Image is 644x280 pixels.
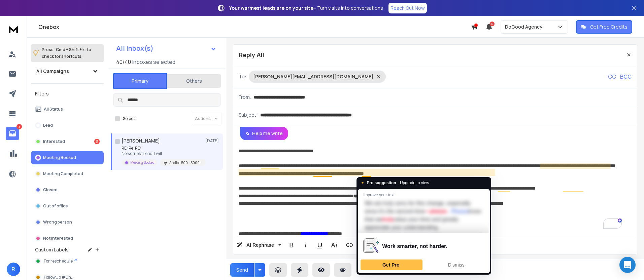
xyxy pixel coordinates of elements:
p: Wrong person [43,219,72,225]
button: All Inbox(s) [111,42,222,55]
strong: Your warmest leads are on your site [229,5,313,11]
button: All Status [31,103,104,116]
p: Meeting Booked [43,155,76,160]
button: Italic (⌘I) [299,238,312,252]
p: [DATE] [205,138,221,144]
button: For reschedule [31,254,104,268]
h1: All Inbox(s) [116,45,154,52]
h3: Custom Labels [35,246,69,253]
p: From: [239,94,251,101]
p: Out of office [43,203,68,209]
a: Reach Out Now [388,3,427,13]
button: More Text [328,238,340,252]
p: All Status [44,107,63,112]
button: AI Rephrase [235,238,282,252]
button: R [7,263,20,276]
button: Meeting Completed [31,167,104,181]
button: Underline (⌘U) [313,238,326,252]
h3: Inboxes selected [132,58,175,66]
button: Lead [31,119,104,132]
p: DoGood Agency [505,24,545,30]
div: 3 [94,139,100,144]
p: [PERSON_NAME][EMAIL_ADDRESS][DOMAIN_NAME] [253,73,373,80]
p: Meeting Booked [130,160,155,165]
button: All Campaigns [31,65,104,78]
p: 3 [16,124,22,129]
p: CC [608,73,616,81]
p: Not Interested [43,236,73,241]
p: Lead [43,123,53,128]
p: BCC [620,73,632,81]
button: Bold (⌘B) [285,238,298,252]
button: Meeting Booked [31,151,104,164]
h1: [PERSON_NAME] [122,137,160,144]
p: Closed [43,187,58,193]
button: Others [167,74,221,88]
img: logo [7,23,20,35]
button: Help me write [240,127,288,140]
h1: Onebox [38,23,471,31]
p: Reply All [239,50,264,59]
span: AI Rephrase [245,242,275,248]
button: Closed [31,183,104,197]
p: No worries friend. I will [122,151,202,156]
button: Get Free Credits [576,20,632,34]
p: Apollo | 500 - 5000 | CHRO [169,160,202,165]
span: For reschedule [44,258,73,264]
button: Out of office [31,199,104,213]
div: Open Intercom Messenger [619,257,636,273]
p: Interested [43,139,65,144]
a: 3 [6,127,19,140]
p: – Turn visits into conversations [229,5,383,11]
label: Select [123,116,135,121]
p: Press to check for shortcuts. [42,46,91,60]
p: Reach Out Now [391,5,425,11]
span: 40 / 40 [116,58,131,66]
p: Get Free Credits [590,24,628,30]
button: Interested3 [31,135,104,148]
h3: Filters [31,89,104,98]
button: Primary [113,73,167,89]
p: RE: Re: RE: [122,146,202,151]
button: Send [230,263,254,277]
p: To: [239,73,246,80]
div: To enrich screen reader interactions, please activate Accessibility in Grammarly extension settings [232,140,634,235]
span: Cmd + Shift + k [55,46,86,53]
h1: All Campaigns [36,68,69,75]
span: FollowUp #Chat [44,275,75,280]
p: Meeting Completed [43,171,83,176]
button: Not Interested [31,232,104,245]
button: Wrong person [31,215,104,229]
p: Subject: [239,112,258,118]
span: 19 [490,22,495,26]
